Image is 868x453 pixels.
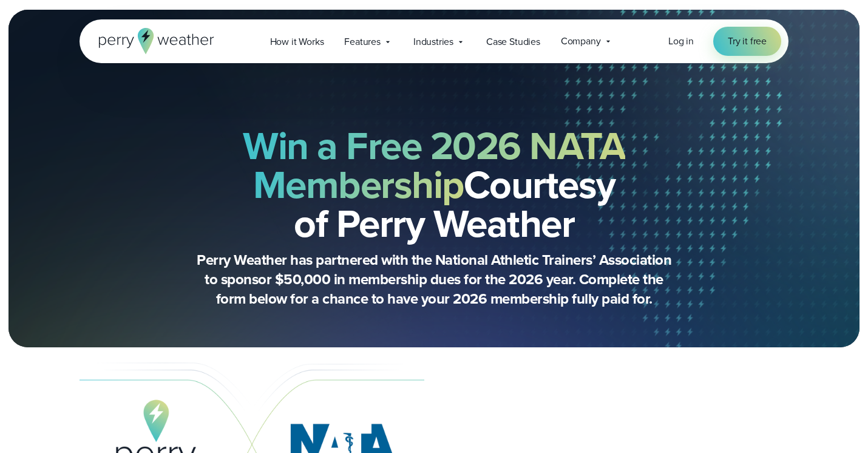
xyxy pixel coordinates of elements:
[713,27,781,56] a: Try it free
[476,29,551,54] a: Case Studies
[191,250,677,308] p: Perry Weather has partnered with the National Athletic Trainers’ Association to sponsor $50,000 i...
[728,34,767,49] span: Try it free
[140,126,728,243] h2: Courtesy of Perry Weather
[668,34,694,49] a: Log in
[413,35,453,49] span: Industries
[668,34,694,48] span: Log in
[243,117,625,213] strong: Win a Free 2026 NATA Membership
[344,35,381,49] span: Features
[260,29,334,54] a: How it Works
[561,34,601,49] span: Company
[270,35,324,49] span: How it Works
[486,35,540,49] span: Case Studies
